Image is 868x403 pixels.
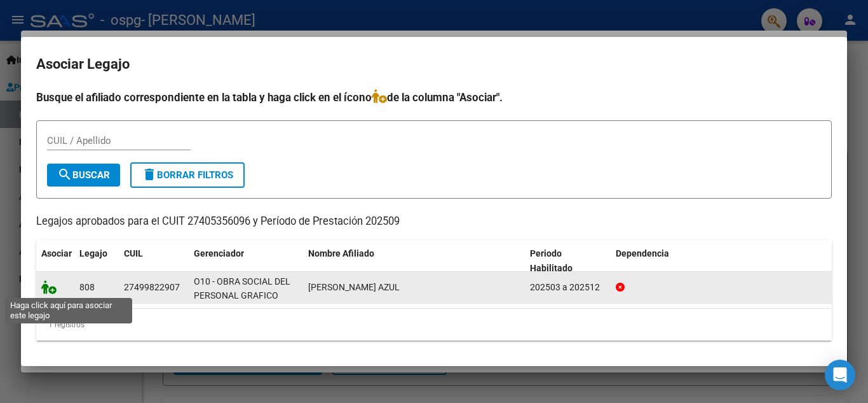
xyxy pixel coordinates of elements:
[189,240,303,282] datatable-header-cell: Gerenciador
[611,240,832,282] datatable-header-cell: Dependencia
[525,240,611,282] datatable-header-cell: Periodo Habilitado
[36,89,832,106] h4: Busque el afiliado correspondiente en la tabla y haga click en el ícono de la columna "Asociar".
[194,276,290,301] span: O10 - OBRA SOCIAL DEL PERSONAL GRAFICO
[36,52,832,76] h2: Asociar Legajo
[825,360,855,390] div: Open Intercom Messenger
[530,280,606,295] div: 202503 a 202512
[36,240,74,282] datatable-header-cell: Asociar
[124,248,143,258] span: CUIL
[308,282,400,292] span: CORRENTI MORELLA AZUL
[124,280,180,295] div: 27499822907
[142,169,233,181] span: Borrar Filtros
[194,248,244,258] span: Gerenciador
[79,282,95,292] span: 808
[57,169,110,181] span: Buscar
[36,214,832,230] p: Legajos aprobados para el CUIT 27405356096 y Período de Prestación 202509
[303,240,525,282] datatable-header-cell: Nombre Afiliado
[142,167,157,182] mat-icon: delete
[530,248,573,273] span: Periodo Habilitado
[36,309,832,341] div: 1 registros
[74,240,119,282] datatable-header-cell: Legajo
[79,248,107,258] span: Legajo
[130,162,245,188] button: Borrar Filtros
[119,240,189,282] datatable-header-cell: CUIL
[308,248,374,258] span: Nombre Afiliado
[47,164,120,187] button: Buscar
[41,248,72,258] span: Asociar
[57,167,72,182] mat-icon: search
[616,248,669,258] span: Dependencia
